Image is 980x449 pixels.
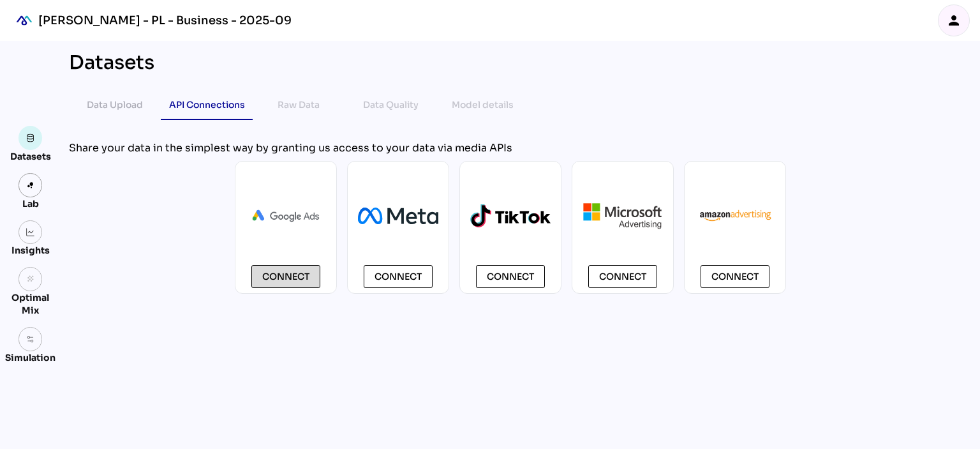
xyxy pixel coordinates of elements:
img: data.svg [26,133,35,142]
button: Connect [364,265,433,288]
div: Simulation [5,351,56,364]
img: AmazonAdvertising.webp [695,208,775,224]
div: Data Quality [363,97,419,112]
div: Optimal Mix [5,291,56,317]
img: Ads_logo_horizontal.png [246,203,326,229]
div: Datasets [10,150,51,163]
i: grain [26,275,35,284]
div: Model details [452,97,514,112]
div: Lab [17,197,45,210]
img: lab.svg [26,181,35,190]
span: Connect [599,269,646,284]
img: Meta_Platforms.svg [358,208,438,224]
button: Connect [251,265,320,288]
div: Datasets [69,51,154,74]
span: Connect [262,269,309,284]
div: mediaROI [10,6,38,34]
img: graph.svg [26,228,35,237]
i: person [946,13,961,28]
span: Connect [711,269,759,284]
div: Raw Data [278,97,320,112]
img: logo-tiktok-2.svg [470,204,551,228]
span: Connect [375,269,422,284]
div: Data Upload [87,97,143,112]
button: Connect [701,265,769,288]
div: [PERSON_NAME] - PL - Business - 2025-09 [38,13,292,28]
img: settings.svg [26,335,35,344]
img: microsoft.png [583,202,663,229]
div: Share your data in the simplest way by granting us access to your data via media APIs [69,141,952,156]
div: API Connections [169,97,245,112]
div: Insights [11,244,50,257]
span: Connect [487,269,534,284]
button: Connect [588,265,657,288]
button: Connect [476,265,545,288]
